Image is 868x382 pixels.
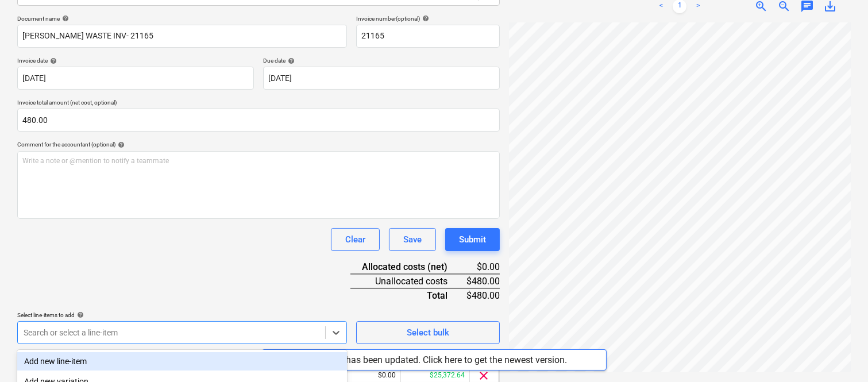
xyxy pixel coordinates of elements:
input: Invoice number [356,25,500,48]
span: help [115,141,125,148]
input: Invoice total amount (net cost, optional) [17,109,500,132]
div: $480.00 [466,288,500,302]
div: Due date [263,57,500,64]
span: help [60,15,69,22]
div: Save [403,232,422,247]
div: Allocated costs (net) [350,260,466,274]
p: Invoice total amount (net cost, optional) [17,99,500,109]
input: Document name [17,25,347,48]
div: $480.00 [466,274,500,288]
div: Select line-items to add [17,311,347,319]
div: Invoice number (optional) [356,15,500,22]
div: Select bulk [407,325,449,340]
span: help [420,15,429,22]
div: Planyard app has been updated. Click here to get the newest version. [290,354,568,365]
button: Submit [445,228,500,251]
span: help [48,57,57,64]
span: help [286,57,295,64]
button: Clear [331,228,380,251]
div: Clear [345,232,365,247]
input: Due date not specified [263,67,500,90]
div: Unallocated costs [350,274,466,288]
input: Invoice date not specified [17,67,254,90]
div: Document name [17,15,347,22]
div: Submit [459,232,486,247]
button: Save [389,228,436,251]
div: Add new line-item [17,352,347,371]
button: Select bulk [356,321,500,344]
div: $0.00 [466,260,500,274]
div: Invoice date [17,57,254,64]
iframe: Chat Widget [811,327,868,382]
div: Comment for the accountant (optional) [17,141,500,148]
div: Total [350,288,466,302]
span: help [75,311,84,318]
